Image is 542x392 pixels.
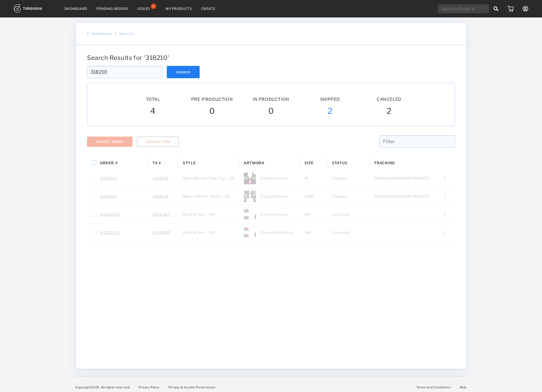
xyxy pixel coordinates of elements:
[137,6,157,11] a: Issues8
[244,226,256,238] img: 7a973779-6b2f-47bc-b549-1e2304d8585e-NA.jpg
[460,385,467,389] a: Help
[268,106,274,117] span: 0
[119,31,133,36] a: Search
[260,228,293,236] span: FireandIceGalaxy
[328,106,333,117] span: 2
[100,192,117,200] a: #318210
[260,174,288,182] span: EnjoytheViews
[166,7,192,11] a: My Products
[244,161,264,165] span: Artwork
[153,228,170,236] a: 1930385
[444,212,445,216] img: meatball_vertical.0c7b41df.svg
[332,192,347,200] span: Shipped
[153,174,169,182] a: 1928114
[100,161,117,165] span: Order #
[137,7,150,11] div: Issues
[444,230,445,234] img: meatball_vertical.0c7b41df.svg
[152,161,161,165] span: T6 #
[87,187,455,205] div: Press SPACE to select this row.
[75,385,129,389] span: Copyright 2025 . All rights reserved
[100,174,117,182] a: #318210
[183,228,216,236] span: Bucket Hat - 347
[253,97,289,102] span: In Production
[150,106,156,117] span: 4
[100,210,120,218] a: #318210-1
[87,169,455,187] div: Press SPACE to select this row.
[96,7,128,11] a: Pending Orders
[332,174,347,182] span: Shipped
[332,161,347,165] span: Status
[146,140,170,144] span: Cancel Item
[87,205,455,223] div: Press SPACE to select this row.
[374,174,429,182] span: 9400136208303317965273
[300,169,327,187] div: M
[300,223,327,241] div: NA
[244,208,256,220] img: 5751fcf9-d7f2-451f-a8e8-00f6815d8933-NA.jpg
[244,172,256,184] img: 94707e4f-7305-4480-97ac-2ab77ce80a17-4XL.jpg
[92,31,112,36] a: Dashboard
[444,194,445,198] img: meatball_vertical.0c7b41df.svg
[169,385,216,389] a: Privacy & Cookie Preferences
[87,66,162,78] input: Search Order #
[201,7,216,11] a: Create
[377,97,401,102] span: Canceled
[191,97,233,102] span: Pre-Production
[260,192,288,200] span: EnjoytheViews
[209,106,215,117] span: 0
[87,54,169,61] span: Search Results for ' 318210 '
[14,4,55,13] img: logo.1c10ca64.svg
[87,32,89,35] img: back_bracket.f28aa67b.svg
[304,161,313,165] span: Size
[380,135,455,148] input: Filter
[332,228,350,236] span: Canceled
[438,4,489,13] input: Search Order #
[115,31,117,36] div: /
[167,66,200,78] button: Search
[87,223,455,241] div: Press SPACE to select this row.
[153,210,170,218] a: 1930385
[139,385,159,389] a: Privacy Policy
[153,192,169,200] a: 1928114
[64,7,87,11] a: Dashboard
[183,174,234,182] span: Mens Binded Tank Top - 38
[260,210,288,218] span: EnjoytheViews
[183,161,196,165] span: Style
[87,137,132,147] button: Cancel Order
[183,210,216,218] span: Bucket Hat - 347
[387,106,392,117] span: 2
[183,192,229,200] span: Mens Athletic Short - 28
[507,6,514,12] img: icon_cart.dab5cea1.svg
[300,205,327,223] div: NA
[444,176,445,180] img: meatball_vertical.0c7b41df.svg
[374,192,429,200] span: 9400136208303317965273
[320,97,340,102] span: Shipped
[374,161,395,165] span: Tracking
[332,210,350,218] span: Canceled
[146,97,160,102] span: Total
[151,4,156,9] div: 8
[137,137,179,147] button: Cancel Item
[100,228,120,236] a: #318210-1
[244,190,256,202] img: ef46b631-33d7-4cbf-a68f-a60cff621dc0-28.jpg
[300,187,327,205] div: 32W
[416,385,451,389] a: Terms And Conditions
[96,140,123,144] span: Cancel Order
